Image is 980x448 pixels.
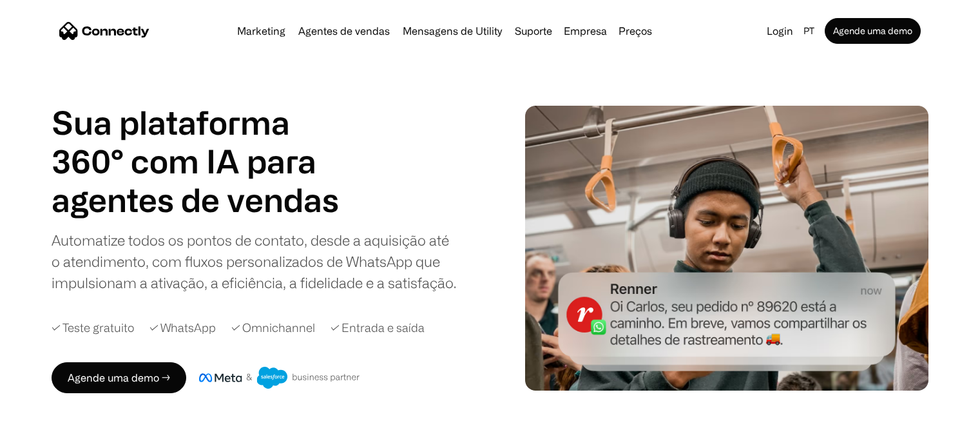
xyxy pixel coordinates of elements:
div: ✓ Entrada e saída [331,319,425,336]
a: Preços [613,26,657,36]
div: ✓ Omnichannel [231,319,315,336]
ul: Language list [26,425,77,443]
div: pt [798,22,822,40]
div: pt [803,22,814,40]
div: Automatize todos os pontos de contato, desde a aquisição até o atendimento, com fluxos personaliz... [52,229,457,293]
img: Meta e crachá de parceiro de negócios do Salesforce. [199,367,360,389]
a: home [59,21,149,41]
a: Agende uma demo → [52,362,186,393]
a: Login [762,22,798,40]
aside: Language selected: Português (Brasil) [13,424,77,443]
div: carousel [52,180,348,219]
a: Marketing [232,26,291,36]
div: Empresa [564,22,607,40]
a: Suporte [510,26,557,36]
div: 1 of 4 [52,180,348,219]
h1: agentes de vendas [52,180,348,219]
a: Mensagens de Utility [398,26,507,36]
div: Empresa [560,22,611,40]
div: ✓ Teste gratuito [52,319,134,336]
h1: Sua plataforma 360° com IA para [52,103,348,180]
a: Agentes de vendas [293,26,395,36]
div: ✓ WhatsApp [149,319,216,336]
a: Agende uma demo [825,18,921,44]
